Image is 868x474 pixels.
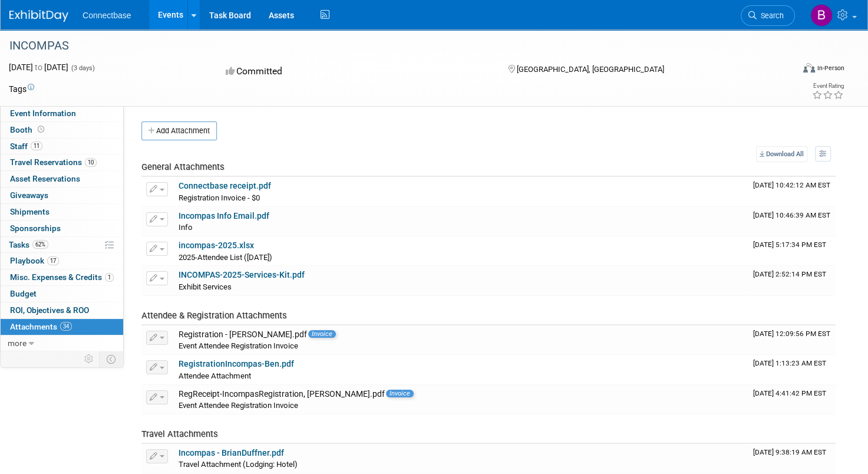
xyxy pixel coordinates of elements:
a: more [1,335,123,351]
span: Sponsorships [10,223,61,233]
a: ROI, Objectives & ROO [1,302,123,318]
span: ROI, Objectives & ROO [10,305,89,315]
span: (3 days) [70,64,95,72]
a: Connectbase receipt.pdf [179,181,271,190]
span: General Attachments [141,162,225,172]
span: 62% [32,240,48,249]
td: Upload Timestamp [748,385,836,414]
a: Asset Reservations [1,171,123,187]
span: Upload Timestamp [753,359,826,367]
a: Shipments [1,204,123,220]
td: Upload Timestamp [748,355,836,384]
a: Travel Reservations10 [1,154,123,170]
a: Attachments34 [1,319,123,335]
td: Upload Timestamp [748,207,836,236]
span: 1 [105,273,114,282]
span: Connectbase [82,11,131,20]
img: ExhibitDay [9,10,68,22]
span: Booth not reserved yet [35,125,47,134]
a: INCOMPAS-2025-Services-Kit.pdf [179,270,305,279]
span: Budget [10,289,37,298]
span: Booth [10,125,47,134]
a: RegistrationIncompas-Ben.pdf [179,359,294,368]
span: [DATE] [DATE] [9,62,68,72]
span: Shipments [10,207,49,216]
a: Misc. Expenses & Credits1 [1,269,123,285]
span: Upload Timestamp [753,181,830,189]
span: Upload Timestamp [753,330,830,338]
span: Asset Reservations [10,174,80,183]
a: Incompas - BrianDuffner.pdf [179,448,284,457]
span: Upload Timestamp [753,448,826,456]
td: Toggle Event Tabs [100,351,124,367]
span: Upload Timestamp [753,211,830,219]
div: Event Format [720,61,844,79]
span: Playbook [10,256,59,265]
span: Invoice [386,390,414,397]
a: Budget [1,286,123,302]
span: 34 [60,322,72,331]
td: Personalize Event Tab Strip [79,351,100,367]
a: Staff11 [1,139,123,154]
span: 2025-Attendee List ([DATE]) [179,253,272,262]
span: Attachments [10,322,72,331]
a: incompas-2025.xlsx [179,241,254,250]
a: Sponsorships [1,220,123,236]
a: Incompas Info Email.pdf [179,211,269,220]
span: Travel Attachments [141,429,218,439]
span: Attendee & Registration Attachments [141,310,287,321]
span: Info [179,223,193,232]
div: Event Rating [812,83,844,89]
span: Invoice [308,330,336,338]
span: more [8,338,27,348]
a: Booth [1,122,123,138]
a: Download All [756,146,807,162]
span: 17 [47,256,59,265]
td: Upload Timestamp [748,177,836,206]
span: Staff [10,141,42,151]
span: Exhibit Services [179,282,232,291]
span: Event Information [10,108,76,118]
a: Tasks62% [1,237,123,253]
span: Travel Reservations [10,157,97,167]
button: Add Attachment [141,121,217,140]
div: In-Person [817,64,844,73]
td: Upload Timestamp [748,444,836,473]
span: Event Attendee Registration Invoice [179,401,298,410]
span: 10 [85,158,97,167]
td: Upload Timestamp [748,266,836,295]
div: RegReceipt-IncompasRegistration, [PERSON_NAME].pdf [179,389,744,400]
span: Upload Timestamp [753,270,826,278]
a: Search [741,5,795,26]
span: Event Attendee Registration Invoice [179,341,298,350]
div: Committed [222,61,489,82]
span: [GEOGRAPHIC_DATA], [GEOGRAPHIC_DATA] [517,65,664,74]
span: Giveaways [10,190,48,200]
span: to [33,62,44,72]
a: Playbook17 [1,253,123,269]
a: Event Information [1,106,123,121]
div: INCOMPAS [5,35,773,57]
td: Tags [9,83,34,95]
img: Brian Maggiacomo [810,4,833,27]
span: Upload Timestamp [753,241,826,249]
a: Giveaways [1,187,123,203]
div: Registration - [PERSON_NAME].pdf [179,330,744,340]
td: Upload Timestamp [748,236,836,266]
span: Upload Timestamp [753,389,826,397]
span: Attendee Attachment [179,371,251,380]
td: Upload Timestamp [748,325,836,355]
span: Search [757,11,784,20]
span: Travel Attachment (Lodging: Hotel) [179,460,298,469]
span: Registration Invoice - $0 [179,193,260,202]
span: Tasks [9,240,48,249]
span: 11 [31,141,42,150]
span: Misc. Expenses & Credits [10,272,114,282]
img: Format-Inperson.png [803,63,815,73]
